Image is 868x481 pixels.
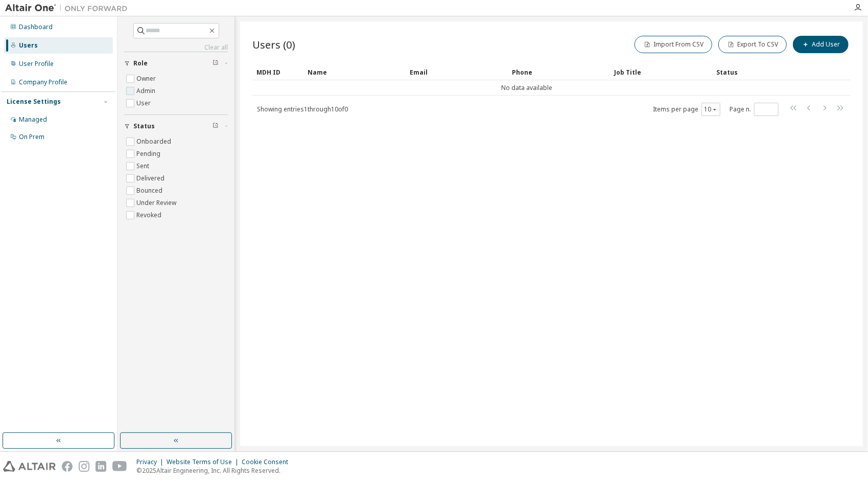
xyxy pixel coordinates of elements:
span: Users (0) [252,37,295,52]
button: 10 [704,105,718,113]
img: linkedin.svg [96,461,106,472]
img: Altair One [5,3,133,13]
div: Job Title [614,64,708,80]
div: User Profile [19,60,54,68]
div: Cookie Consent [242,458,294,466]
button: Status [124,115,228,138]
div: On Prem [19,133,44,141]
label: Revoked [136,209,163,221]
div: Company Profile [19,78,67,86]
div: Dashboard [19,23,53,31]
button: Add User [793,36,849,53]
div: Users [19,41,38,50]
td: No data available [252,80,802,96]
label: Delivered [136,172,167,185]
span: Clear filter [213,122,219,130]
img: youtube.svg [112,461,127,472]
span: Status [133,122,155,130]
span: Role [133,59,148,67]
label: Sent [136,160,151,172]
div: Phone [512,64,606,80]
span: Showing entries 1 through 10 of 0 [257,105,348,113]
img: facebook.svg [62,461,73,472]
label: Under Review [136,197,178,209]
button: Import From CSV [635,36,712,53]
div: Managed [19,116,47,124]
span: Page n. [730,103,779,116]
div: License Settings [7,98,61,106]
button: Role [124,52,228,75]
p: © 2025 Altair Engineering, Inc. All Rights Reserved. [136,466,294,475]
label: Owner [136,73,158,85]
div: Email [410,64,504,80]
div: Status [716,64,797,80]
div: MDH ID [256,64,299,80]
label: Pending [136,148,162,160]
a: Clear all [124,43,228,52]
label: Admin [136,85,157,97]
label: Bounced [136,185,165,197]
div: Name [308,64,402,80]
div: Website Terms of Use [167,458,242,466]
button: Export To CSV [718,36,787,53]
label: User [136,97,153,109]
label: Onboarded [136,135,173,148]
img: instagram.svg [79,461,89,472]
img: altair_logo.svg [3,461,56,472]
div: Privacy [136,458,167,466]
span: Clear filter [213,59,219,67]
span: Items per page [653,103,720,116]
